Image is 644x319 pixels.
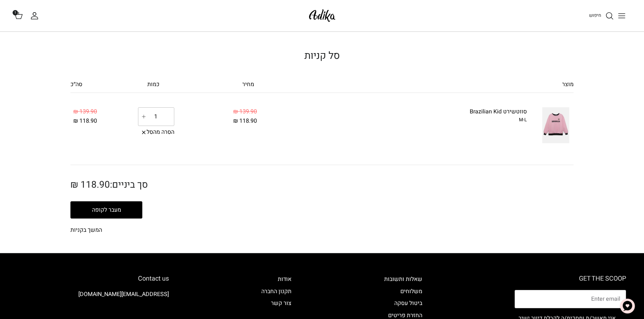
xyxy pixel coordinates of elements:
[70,50,574,62] h1: סל קניות
[70,178,110,192] span: 118.90 ₪
[614,8,630,24] button: Toggle menu
[73,107,127,117] div: 139.90 ₪
[150,108,161,126] input: כמות
[73,117,97,125] span: 118.90 ₪
[30,11,42,20] a: החשבון שלי
[394,299,422,308] a: ביטול עסקה
[233,117,257,125] span: 118.90 ₪
[149,310,169,319] img: Adika IL
[13,10,18,15] span: 1
[515,290,626,309] input: Email
[384,275,422,283] a: שאלות ותשובות
[70,201,142,219] button: מעבר לקופה
[171,80,254,93] div: מחיר
[515,275,626,283] h6: GET THE SCOOP
[124,80,171,93] div: כמות
[268,117,527,123] div: M-L
[137,112,148,121] a: Increase
[18,275,169,283] h6: Contact us
[70,80,124,93] div: סה״כ
[589,12,601,19] span: חיפוש
[254,80,574,93] div: מוצר
[307,7,337,24] img: Adika IL
[271,299,291,308] a: צור קשר
[589,11,614,20] a: חיפוש
[400,287,422,296] a: משלוחים
[278,275,291,283] a: אודות
[233,107,257,116] span: 139.90 ₪
[70,226,317,235] a: המשך בקניות
[470,107,527,116] a: סווטשירט Brazilian Kid
[617,295,638,317] button: צ'אט
[261,287,291,296] a: תקנון החברה
[78,290,169,299] a: [EMAIL_ADDRESS][DOMAIN_NAME]
[138,128,174,137] a: הסרה מהסל
[14,11,23,20] a: 1
[70,179,317,191] h2: סך ביניים:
